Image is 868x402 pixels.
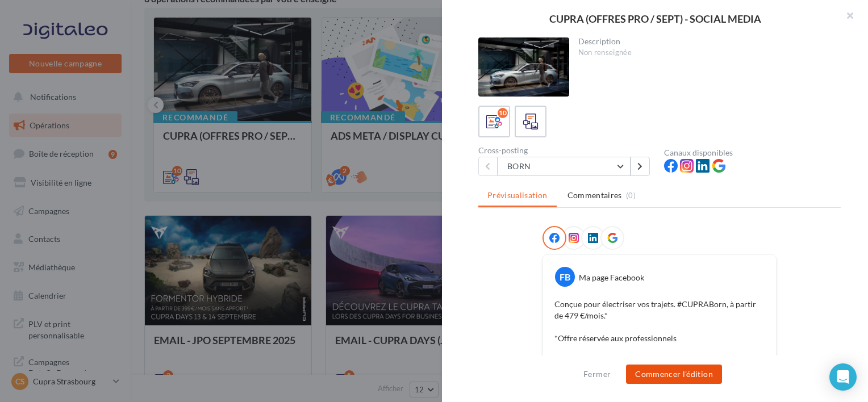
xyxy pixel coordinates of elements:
[498,157,631,176] button: BORN
[460,14,850,24] div: CUPRA (OFFRES PRO / SEPT) - SOCIAL MEDIA
[578,48,832,58] div: Non renseignée
[555,267,575,287] div: FB
[498,108,508,118] div: 10
[554,299,765,344] p: Conçue pour électriser vos trajets. #CUPRABorn, à partir de 479 €/mois.* *Offre réservée aux prof...
[626,365,722,384] button: Commencer l'édition
[579,367,615,381] button: Fermer
[626,191,636,200] span: (0)
[664,149,841,157] div: Canaux disponibles
[579,272,644,283] div: Ma page Facebook
[478,146,655,154] div: Cross-posting
[567,190,622,201] span: Commentaires
[578,37,832,45] div: Description
[829,363,857,391] div: Open Intercom Messenger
